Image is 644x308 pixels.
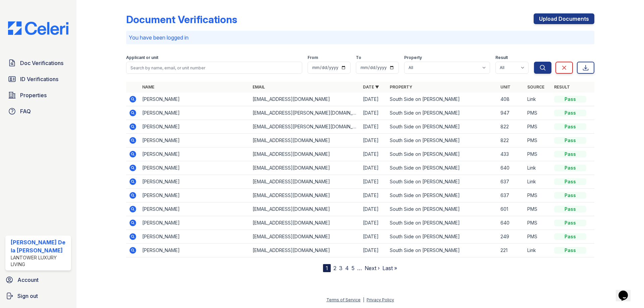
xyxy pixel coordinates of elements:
[525,93,551,106] td: Link
[360,230,387,244] td: [DATE]
[387,230,497,244] td: South Side on [PERSON_NAME]
[387,134,497,147] td: South Side on [PERSON_NAME]
[382,265,397,271] a: Last »
[3,289,74,303] a: Sign out
[360,93,387,106] td: [DATE]
[616,281,637,301] iframe: chat widget
[250,106,360,120] td: [EMAIL_ADDRESS][PERSON_NAME][DOMAIN_NAME]
[3,21,74,35] img: CE_Logo_Blue-a8612792a0a2168367f1c8372b55b34899dd931a85d93a1a3d3e32e68fde9ad4.png
[250,120,360,134] td: [EMAIL_ADDRESS][PERSON_NAME][DOMAIN_NAME]
[5,88,71,102] a: Properties
[387,120,497,134] td: South Side on [PERSON_NAME]
[326,297,361,302] a: Terms of Service
[387,244,497,257] td: South Side on [PERSON_NAME]
[495,55,508,60] label: Result
[387,106,497,120] td: South Side on [PERSON_NAME]
[360,106,387,120] td: [DATE]
[129,34,592,42] p: You have been logged in
[498,230,525,244] td: 249
[390,84,412,89] a: Property
[323,264,331,272] div: 1
[498,134,525,147] td: 822
[339,265,342,271] a: 3
[387,189,497,202] td: South Side on [PERSON_NAME]
[250,202,360,216] td: [EMAIL_ADDRESS][DOMAIN_NAME]
[17,276,39,284] span: Account
[140,189,250,202] td: [PERSON_NAME]
[360,216,387,230] td: [DATE]
[345,265,349,271] a: 4
[525,106,551,120] td: PMS
[498,120,525,134] td: 822
[554,84,570,89] a: Result
[387,147,497,161] td: South Side on [PERSON_NAME]
[387,202,497,216] td: South Side on [PERSON_NAME]
[554,96,586,103] div: Pass
[360,161,387,175] td: [DATE]
[140,230,250,244] td: [PERSON_NAME]
[140,216,250,230] td: [PERSON_NAME]
[387,216,497,230] td: South Side on [PERSON_NAME]
[356,55,361,60] label: To
[140,147,250,161] td: [PERSON_NAME]
[250,93,360,106] td: [EMAIL_ADDRESS][DOMAIN_NAME]
[5,105,71,118] a: FAQ
[142,84,154,89] a: Name
[5,56,71,70] a: Doc Verifications
[554,123,586,130] div: Pass
[554,178,586,185] div: Pass
[250,175,360,189] td: [EMAIL_ADDRESS][DOMAIN_NAME]
[250,161,360,175] td: [EMAIL_ADDRESS][DOMAIN_NAME]
[365,265,380,271] a: Next ›
[140,202,250,216] td: [PERSON_NAME]
[11,254,68,268] div: Lantower Luxury Living
[126,62,302,74] input: Search by name, email, or unit number
[554,151,586,158] div: Pass
[140,244,250,257] td: [PERSON_NAME]
[333,265,336,271] a: 2
[525,202,551,216] td: PMS
[3,273,74,287] a: Account
[253,84,265,89] a: Email
[20,107,31,115] span: FAQ
[498,216,525,230] td: 640
[250,134,360,147] td: [EMAIL_ADDRESS][DOMAIN_NAME]
[20,59,63,67] span: Doc Verifications
[5,72,71,86] a: ID Verifications
[126,13,237,25] div: Document Verifications
[126,55,158,60] label: Applicant or unit
[250,230,360,244] td: [EMAIL_ADDRESS][DOMAIN_NAME]
[250,244,360,257] td: [EMAIL_ADDRESS][DOMAIN_NAME]
[498,244,525,257] td: 221
[360,175,387,189] td: [DATE]
[140,134,250,147] td: [PERSON_NAME]
[498,93,525,106] td: 408
[498,161,525,175] td: 640
[554,192,586,199] div: Pass
[554,110,586,116] div: Pass
[140,120,250,134] td: [PERSON_NAME]
[500,84,511,89] a: Unit
[525,147,551,161] td: PMS
[387,175,497,189] td: South Side on [PERSON_NAME]
[352,265,355,271] a: 5
[525,244,551,257] td: Link
[525,189,551,202] td: PMS
[360,244,387,257] td: [DATE]
[525,120,551,134] td: PMS
[20,91,47,99] span: Properties
[17,292,38,300] span: Sign out
[498,175,525,189] td: 637
[308,55,318,60] label: From
[363,84,379,89] a: Date ▼
[250,216,360,230] td: [EMAIL_ADDRESS][DOMAIN_NAME]
[140,106,250,120] td: [PERSON_NAME]
[404,55,422,60] label: Property
[525,230,551,244] td: PMS
[387,161,497,175] td: South Side on [PERSON_NAME]
[525,161,551,175] td: Link
[360,134,387,147] td: [DATE]
[498,147,525,161] td: 433
[360,147,387,161] td: [DATE]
